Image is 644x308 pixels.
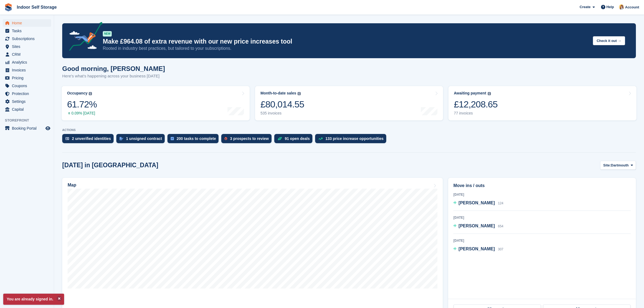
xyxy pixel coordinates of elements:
a: [PERSON_NAME] 124 [453,200,503,207]
img: icon-info-grey-7440780725fd019a000dd9b08b2336e03edf1995a4989e88bcd33f0948082b44.svg [488,92,491,95]
h1: Good morning, [PERSON_NAME] [62,65,165,72]
span: Booking Portal [12,124,44,132]
div: 61.72% [67,99,97,110]
a: Preview store [45,125,51,132]
p: ACTIONS [62,128,636,132]
span: CRM [12,51,44,58]
img: verify_identity-adf6edd0f0f0b5bbfe63781bf79b02c33cf7c696d77639b501bdc392416b5a36.svg [65,137,69,140]
img: icon-info-grey-7440780725fd019a000dd9b08b2336e03edf1995a4989e88bcd33f0948082b44.svg [298,92,301,95]
div: £80,014.55 [260,99,304,110]
span: Account [625,5,639,10]
a: 1 unsigned contract [116,134,167,146]
a: menu [3,58,51,66]
img: icon-info-grey-7440780725fd019a000dd9b08b2336e03edf1995a4989e88bcd33f0948082b44.svg [89,92,92,95]
div: 77 invoices [454,111,498,116]
div: Awaiting payment [454,91,486,96]
span: 124 [498,201,503,205]
div: [DATE] [453,215,631,220]
img: price_increase_opportunities-93ffe204e8149a01c8c9dc8f82e8f89637d9d84a8eef4429ea346261dce0b2c0.svg [318,137,323,140]
span: Sites [12,43,44,50]
img: stora-icon-8386f47178a22dfd0bd8f6a31ec36ba5ce8667c1dd55bd0f319d3a0aa187defe.svg [4,3,12,11]
a: menu [3,74,51,82]
span: Tasks [12,27,44,35]
img: price-adjustments-announcement-icon-8257ccfd72463d97f412b2fc003d46551f7dbcb40ab6d574587a9cd5c0d94... [65,22,103,53]
img: deal-1b604bf984904fb50ccaf53a9ad4b4a5d6e5aea283cecdc64d6e3604feb123c2.svg [278,137,282,140]
span: Site: [603,163,611,168]
span: Settings [12,98,44,105]
img: Joanne Smith [619,4,624,10]
a: menu [3,35,51,42]
div: 91 open deals [285,136,310,141]
p: Rooted in industry best practices, but tailored to your subscriptions. [103,45,589,51]
span: [PERSON_NAME] [458,201,495,205]
a: menu [3,124,51,132]
img: task-75834270c22a3079a89374b754ae025e5fb1db73e45f91037f5363f120a921f8.svg [171,137,174,140]
div: 133 price increase opportunities [325,136,384,141]
span: Home [12,19,44,27]
div: 200 tasks to complete [177,136,216,141]
div: 0.09% [DATE] [67,111,97,116]
div: Occupancy [67,91,87,96]
div: 535 invoices [260,111,304,116]
div: Month-to-date sales [260,91,296,96]
span: Help [606,4,614,10]
h2: [DATE] in [GEOGRAPHIC_DATA] [62,162,158,169]
a: menu [3,82,51,90]
h2: Map [68,183,76,188]
span: Storefront [5,118,54,123]
span: Create [580,4,590,10]
a: menu [3,66,51,74]
p: You are already signed in. [3,294,64,305]
a: Month-to-date sales £80,014.55 535 invoices [255,86,443,120]
span: [PERSON_NAME] [458,224,495,228]
a: [PERSON_NAME] 654 [453,223,503,230]
a: 3 prospects to review [221,134,274,146]
a: menu [3,98,51,105]
div: 1 unsigned contract [126,136,162,141]
span: [PERSON_NAME] [458,247,495,251]
span: Capital [12,106,44,113]
div: [DATE] [453,192,631,197]
span: Protection [12,90,44,97]
span: Analytics [12,58,44,66]
span: 307 [498,247,503,251]
a: menu [3,90,51,97]
span: Invoices [12,66,44,74]
a: 2 unverified identities [62,134,116,146]
button: Site: Dartmouth [600,161,636,170]
div: 3 prospects to review [230,136,269,141]
div: [DATE] [453,238,631,243]
a: 200 tasks to complete [167,134,222,146]
a: Occupancy 61.72% 0.09% [DATE] [62,86,250,120]
p: Make £964.08 of extra revenue with our new price increases tool [103,38,589,45]
a: menu [3,51,51,58]
a: menu [3,19,51,27]
p: Here's what's happening across your business [DATE] [62,73,165,79]
a: 91 open deals [274,134,315,146]
span: Coupons [12,82,44,90]
span: Pricing [12,74,44,82]
span: Subscriptions [12,35,44,42]
a: menu [3,43,51,50]
img: contract_signature_icon-13c848040528278c33f63329250d36e43548de30e8caae1d1a13099fd9432cc5.svg [120,137,123,140]
a: Indoor Self Storage [15,3,59,12]
a: menu [3,106,51,113]
a: Awaiting payment £12,208.65 77 invoices [448,86,636,120]
a: [PERSON_NAME] 307 [453,246,503,253]
div: 2 unverified identities [72,136,111,141]
div: NEW [103,31,112,37]
div: £12,208.65 [454,99,498,110]
button: Check it out → [593,36,625,45]
span: 654 [498,224,503,228]
h2: Move ins / outs [453,182,631,189]
img: prospect-51fa495bee0391a8d652442698ab0144808aea92771e9ea1ae160a38d050c398.svg [224,137,227,140]
span: Dartmouth [611,163,629,168]
a: menu [3,27,51,35]
a: 133 price increase opportunities [315,134,389,146]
